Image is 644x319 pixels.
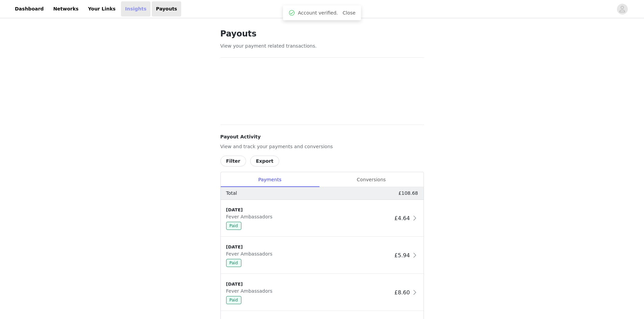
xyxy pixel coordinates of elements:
a: Dashboard [11,1,48,17]
span: £8.60 [395,289,410,296]
span: Account verified. [298,9,338,17]
span: Fever Ambassadors [226,251,275,257]
h1: Payouts [220,28,424,40]
span: £4.64 [395,215,410,221]
a: Close [343,10,356,16]
div: [DATE] [226,281,392,288]
div: Conversions [319,172,424,187]
span: £5.94 [395,252,410,259]
p: View and track your payments and conversions [220,143,424,150]
span: Paid [226,222,241,230]
div: avatar [619,4,625,15]
button: Filter [220,156,246,166]
div: [DATE] [226,244,392,250]
h4: Payout Activity [220,133,424,140]
p: £108.68 [399,190,418,197]
a: Payouts [152,1,181,17]
span: Fever Ambassadors [226,288,275,294]
span: Paid [226,259,241,267]
p: View your payment related transactions. [220,43,424,50]
a: Your Links [84,1,120,17]
button: Export [250,156,279,166]
div: [DATE] [226,207,392,213]
div: clickable-list-item [221,274,424,311]
div: Payments [221,172,319,187]
p: Total [226,190,237,197]
a: Networks [49,1,82,17]
div: clickable-list-item [221,200,424,237]
span: Paid [226,296,241,304]
div: clickable-list-item [221,237,424,274]
a: Insights [121,1,150,17]
span: Fever Ambassadors [226,214,275,219]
